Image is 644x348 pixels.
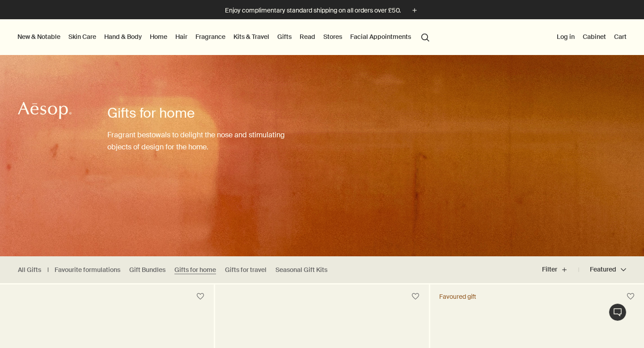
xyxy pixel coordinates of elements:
button: Stores [322,31,344,42]
a: Home [148,31,169,42]
a: All Gifts [18,266,41,274]
nav: supplementary [555,19,628,55]
a: Seasonal Gift Kits [275,266,327,274]
button: Featured [579,259,626,280]
button: Cart [612,31,628,42]
a: Gift Bundles [129,266,165,274]
p: Enjoy complimentary standard shipping on all orders over £50. [225,6,401,15]
a: Gifts [275,31,293,42]
svg: Aesop [18,102,72,119]
a: Hair [174,31,189,42]
a: Aesop [16,99,74,124]
button: New & Notable [16,31,62,42]
a: Cabinet [581,31,608,42]
a: Gifts for travel [225,266,267,274]
a: Kits & Travel [232,31,271,42]
a: Read [298,31,317,42]
p: Fragrant bestowals to delight the nose and stimulating objects of design for the home. [107,129,286,153]
button: Enjoy complimentary standard shipping on all orders over £50. [225,5,419,16]
a: Gifts for home [174,266,216,274]
nav: primary [16,19,433,55]
a: Favourite formulations [55,266,120,274]
h1: Gifts for home [107,104,286,122]
button: Save to cabinet [192,289,208,305]
button: Live Assistance [609,303,627,321]
button: Open search [417,28,433,45]
a: Hand & Body [102,31,144,42]
button: Save to cabinet [623,289,639,305]
button: Save to cabinet [407,289,424,305]
button: Log in [555,31,576,42]
a: Skin Care [67,31,98,42]
button: Filter [542,259,579,280]
a: Facial Appointments [348,31,413,42]
a: Fragrance [194,31,227,42]
div: Favoured gift [439,293,476,301]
